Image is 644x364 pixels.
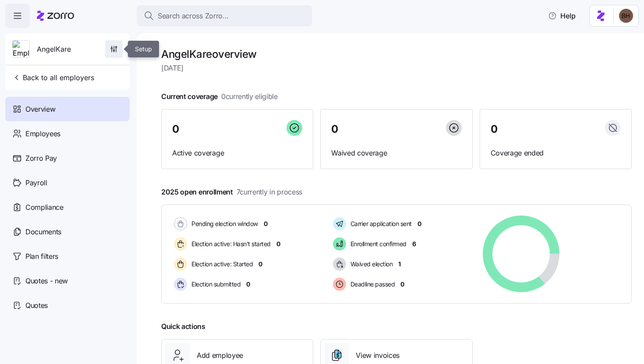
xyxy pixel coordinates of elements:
span: Quotes [25,300,48,311]
span: Quotes - new [25,276,68,286]
span: 0 [258,260,262,269]
span: Quick actions [161,321,205,332]
span: Documents [25,226,61,237]
span: View invoices [356,350,400,361]
img: c3c218ad70e66eeb89914ccc98a2927c [619,9,633,23]
button: Back to all employers [9,69,98,86]
a: Zorro Pay [5,146,130,170]
a: Employees [5,121,130,146]
span: Add employee [197,350,243,361]
a: Documents [5,219,130,244]
span: Plan filters [25,251,58,262]
img: Employer logo [13,41,29,58]
span: Active coverage [172,148,302,159]
span: 0 [276,240,280,248]
span: 0 [172,124,179,134]
span: Zorro Pay [25,153,57,164]
span: Election active: Hasn't started [189,240,271,248]
a: Compliance [5,195,130,219]
a: Quotes - new [5,269,130,293]
span: Payroll [25,177,47,188]
span: Coverage ended [491,148,621,159]
span: 0 [264,219,268,228]
span: Waived election [348,260,393,269]
span: AngelKare [37,44,71,55]
a: Plan filters [5,244,130,269]
span: 1 [398,260,401,269]
span: Enrollment confirmed [348,240,407,248]
span: Overview [25,104,55,115]
span: Search across Zorro... [158,11,229,21]
a: Payroll [5,170,130,195]
h1: AngelKare overview [161,47,632,61]
span: Election submitted [189,280,241,289]
button: Search across Zorro... [137,5,312,26]
span: Back to all employers [12,72,94,83]
span: 0 currently eligible [221,91,278,102]
span: [DATE] [161,63,632,74]
span: Compliance [25,202,64,213]
span: 6 [412,240,416,248]
span: Employees [25,128,60,139]
span: 0 [331,124,338,134]
span: 0 [400,280,404,289]
span: Current coverage [161,91,278,102]
span: Pending election window [189,219,258,228]
span: 0 [418,219,421,228]
span: Help [548,11,576,21]
span: 2025 open enrollment [161,187,302,198]
a: Quotes [5,293,130,318]
span: 7 currently in process [237,187,302,198]
span: Waived coverage [331,148,461,159]
span: 0 [491,124,498,134]
button: Help [541,7,583,25]
span: Election active: Started [189,260,253,269]
span: Carrier application sent [348,219,412,228]
span: Deadline passed [348,280,395,289]
a: Overview [5,97,130,121]
span: 0 [246,280,250,289]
